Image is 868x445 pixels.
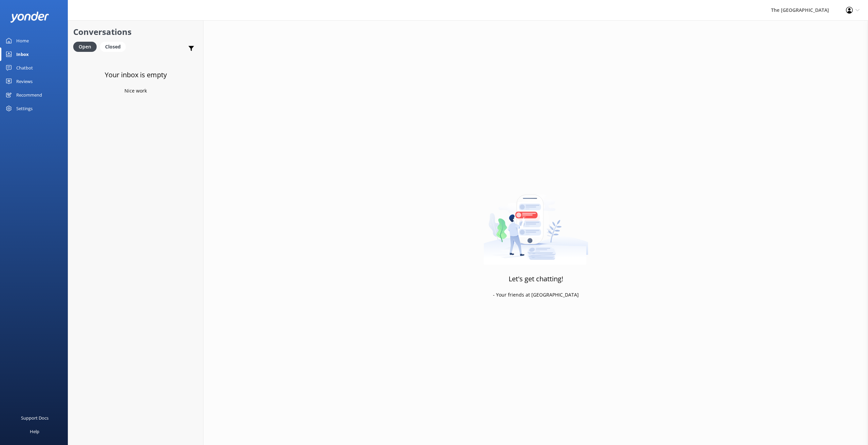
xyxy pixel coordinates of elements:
[73,42,97,52] div: Open
[124,87,147,95] p: Nice work
[16,47,29,61] div: Inbox
[73,25,198,38] h2: Conversations
[73,43,100,50] a: Open
[10,12,49,23] img: yonder-white-logo.png
[509,274,563,284] h3: Let's get chatting!
[16,102,33,115] div: Settings
[16,34,29,47] div: Home
[30,425,39,438] div: Help
[105,69,167,80] h3: Your inbox is empty
[16,88,42,102] div: Recommend
[493,291,579,299] p: - Your friends at [GEOGRAPHIC_DATA]
[16,75,33,88] div: Reviews
[21,411,48,425] div: Support Docs
[16,61,33,75] div: Chatbot
[100,42,126,52] div: Closed
[100,43,129,50] a: Closed
[484,180,588,265] img: artwork of a man stealing a conversation from at giant smartphone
